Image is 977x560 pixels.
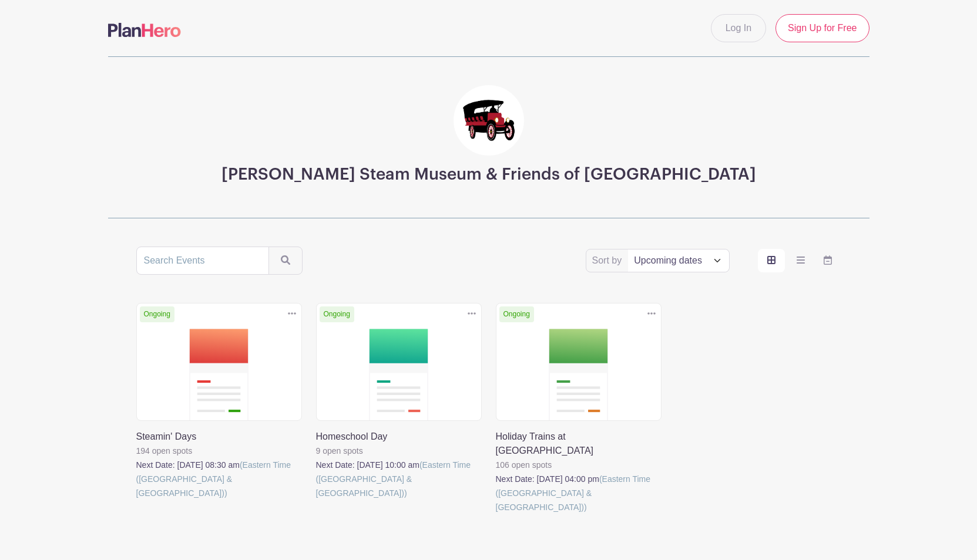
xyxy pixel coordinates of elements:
input: Search Events [136,247,269,275]
h3: [PERSON_NAME] Steam Museum & Friends of [GEOGRAPHIC_DATA] [221,165,756,185]
a: Sign Up for Free [775,14,869,42]
label: Sort by [592,254,626,268]
a: Log In [711,14,766,42]
img: logo-507f7623f17ff9eddc593b1ce0a138ce2505c220e1c5a4e2b4648c50719b7d32.svg [108,23,181,37]
div: order and view [758,249,841,272]
img: FINAL_LOGOS-15.jpg [454,85,524,156]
